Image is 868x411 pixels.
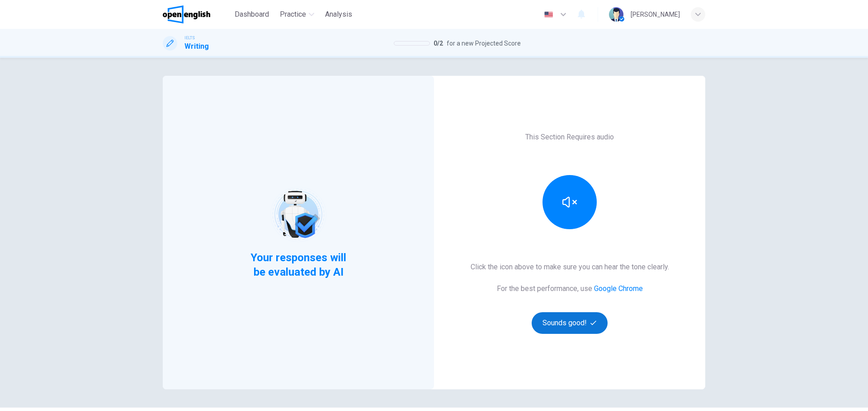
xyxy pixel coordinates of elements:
button: Sounds good! [532,312,608,334]
img: en [543,11,554,18]
button: Practice [276,6,318,23]
h6: Click the icon above to make sure you can hear the tone clearly. [471,262,669,272]
span: Dashboard [235,9,269,20]
button: Analysis [321,6,356,23]
a: Google Chrome [594,284,643,293]
span: Practice [280,9,306,20]
span: for a new Projected Score [447,38,521,49]
span: IELTS [184,35,195,41]
img: Profile picture [609,7,623,22]
h6: For the best performance, use [497,283,643,294]
h1: Writing [184,41,209,52]
div: [PERSON_NAME] [631,9,680,20]
a: OpenEnglish logo [163,5,231,23]
button: Dashboard [231,6,273,23]
img: robot icon [269,186,327,243]
span: 0 / 2 [434,38,443,49]
h6: This Section Requires audio [525,132,614,143]
span: Analysis [325,9,352,20]
img: OpenEnglish logo [163,5,210,23]
span: Your responses will be evaluated by AI [244,250,354,279]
